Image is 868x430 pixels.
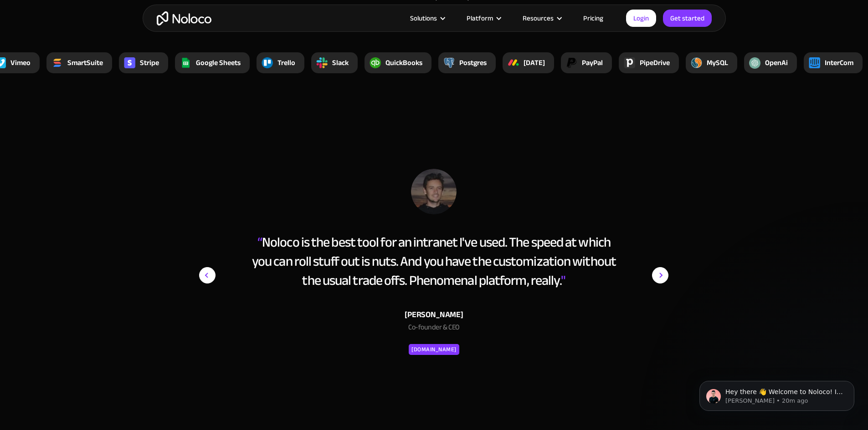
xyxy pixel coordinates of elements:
div: next slide [632,169,668,414]
div: [DOMAIN_NAME] [411,344,457,355]
div: Platform [467,12,493,24]
div: Platform [455,12,511,24]
div: OpenAi [765,57,788,68]
span: " [561,268,565,293]
div: MySQL [707,57,728,68]
div: Noloco is the best tool for an intranet I've used. The speed at which you can roll stuff out is n... [247,233,620,290]
div: Postgres [459,57,487,68]
div: Resources [511,12,572,24]
div: [DATE] [524,57,545,68]
div: Vimeo [10,57,31,68]
div: Co-founder & CEO [247,322,620,337]
div: [PERSON_NAME] [247,308,620,322]
div: Solutions [410,12,437,24]
a: Get started [663,10,712,27]
div: InterCom [825,57,853,68]
div: Slack [332,57,349,68]
a: home [157,11,211,25]
div: PayPal [582,57,603,68]
iframe: Intercom notifications message [686,362,868,425]
div: previous slide [199,169,236,414]
div: Solutions [399,12,455,24]
div: PipeDrive [640,57,670,68]
div: Stripe [140,57,159,68]
div: 1 of 15 [199,169,668,356]
div: Resources [523,12,554,24]
div: QuickBooks [385,57,422,68]
div: Trello [277,57,295,68]
a: Login [626,10,656,27]
div: Google Sheets [196,57,241,68]
span: “ [257,229,262,255]
div: SmartSuite [67,57,103,68]
div: carousel [199,169,668,414]
a: Pricing [572,12,615,24]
